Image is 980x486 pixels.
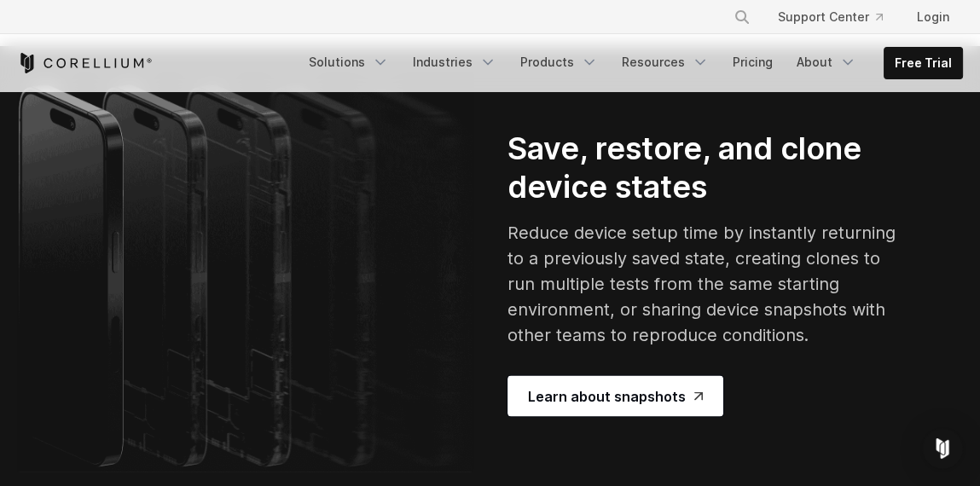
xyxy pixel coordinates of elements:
a: About [786,47,867,78]
div: Navigation Menu [299,47,963,79]
a: Solutions [299,47,399,78]
button: Search [727,2,757,32]
a: Corellium Home [17,53,153,73]
p: Reduce device setup time by instantly returning to a previously saved state, creating clones to r... [507,220,899,348]
a: Industries [403,47,507,78]
div: Open Intercom Messenger [922,428,963,469]
a: Login [903,2,963,32]
div: Navigation Menu [713,2,963,32]
a: Pricing [722,47,783,78]
span: Learn about snapshots [528,385,703,406]
img: A lineup of five iPhone models becoming more gradient [17,73,473,472]
a: Learn about snapshots [507,375,723,416]
a: Resources [612,47,719,78]
h2: Save, restore, and clone device states [507,130,899,206]
a: Free Trial [884,48,962,78]
a: Products [510,47,608,78]
a: Support Center [764,2,896,32]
